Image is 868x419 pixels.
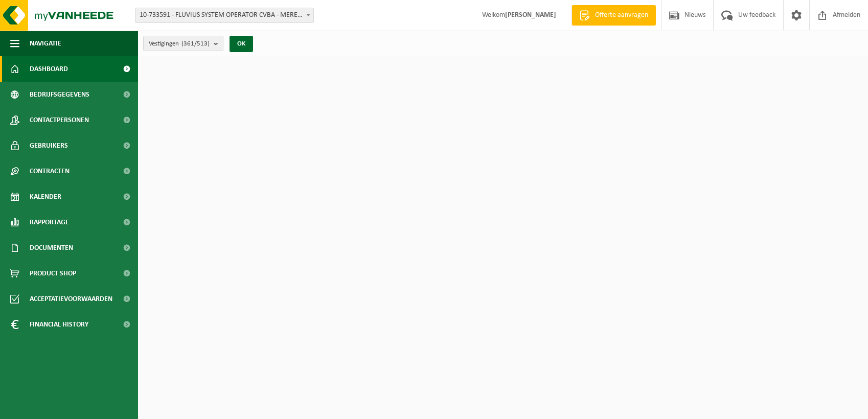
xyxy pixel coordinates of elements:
[230,36,253,52] button: OK
[30,184,61,209] span: Kalender
[30,133,68,158] span: Gebruikers
[30,312,88,337] span: Financial History
[505,11,556,19] strong: [PERSON_NAME]
[135,8,313,22] span: 10-733591 - FLUVIUS SYSTEM OPERATOR CVBA - MERELBEKE-MELLE
[143,36,223,51] button: Vestigingen(361/513)
[30,286,112,312] span: Acceptatievoorwaarden
[30,82,89,107] span: Bedrijfsgegevens
[30,31,61,56] span: Navigatie
[30,261,76,286] span: Product Shop
[30,158,70,184] span: Contracten
[572,5,656,26] a: Offerte aanvragen
[149,36,210,52] span: Vestigingen
[30,235,73,261] span: Documenten
[30,209,69,235] span: Rapportage
[30,56,68,82] span: Dashboard
[135,8,314,23] span: 10-733591 - FLUVIUS SYSTEM OPERATOR CVBA - MERELBEKE-MELLE
[592,10,651,20] span: Offerte aanvragen
[30,107,89,133] span: Contactpersonen
[181,40,210,47] count: (361/513)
